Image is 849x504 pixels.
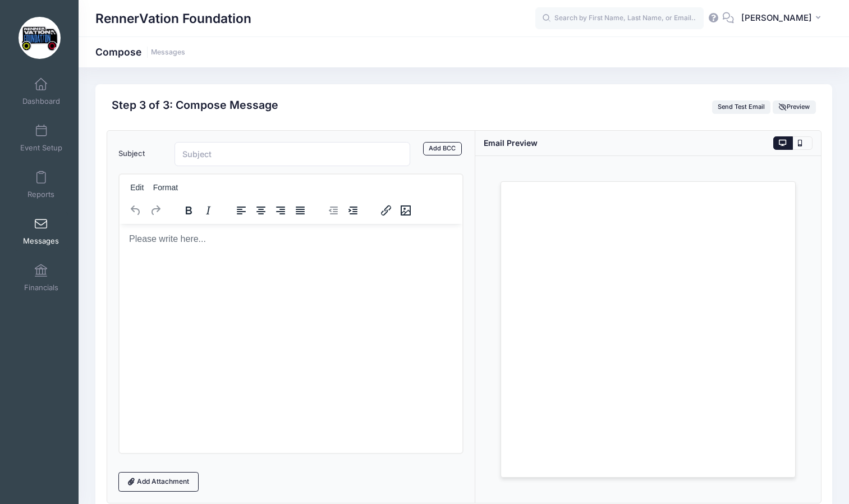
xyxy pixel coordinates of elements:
div: history [120,199,172,221]
input: Subject [175,142,411,166]
a: Add Attachment [118,472,199,491]
button: Preview [773,100,815,114]
button: Align left [232,203,251,218]
button: Undo [126,203,145,218]
button: Insert/edit link [377,203,396,218]
h1: RennerVation Foundation [95,6,251,31]
button: Increase indent [343,203,362,218]
span: Event Setup [20,143,62,153]
button: Align right [271,203,290,218]
button: Redo [146,203,165,218]
span: [PERSON_NAME] [741,12,812,24]
a: Reports [15,165,68,204]
div: image [370,199,422,221]
button: Decrease indent [324,203,343,218]
button: Send Test Email [712,100,771,114]
a: Messages [151,48,185,57]
a: Messages [15,212,68,251]
button: Align center [251,203,270,218]
span: Format [153,183,178,192]
span: Preview [779,103,810,111]
button: Justify [291,203,310,218]
button: [PERSON_NAME] [734,6,832,31]
a: Add BCC [423,142,462,155]
iframe: Rich Text Area [120,224,463,453]
label: Subject [113,142,169,166]
span: Edit [130,183,144,192]
div: indentation [317,199,370,221]
span: Reports [27,190,54,199]
input: Search by First Name, Last Name, or Email... [535,7,704,30]
h2: Step 3 of 3: Compose Message [112,99,278,112]
a: Event Setup [15,118,68,158]
span: Financials [24,283,58,292]
button: Insert/edit image [396,203,415,218]
button: Italic [199,203,218,218]
span: Dashboard [22,97,60,106]
a: Dashboard [15,72,68,111]
div: alignment [225,199,317,221]
div: formatting [172,199,225,221]
div: Email Preview [484,137,538,149]
img: RennerVation Foundation [19,17,61,59]
h1: Compose [95,46,185,58]
a: Financials [15,258,68,297]
button: Bold [179,203,198,218]
span: Messages [23,236,59,246]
